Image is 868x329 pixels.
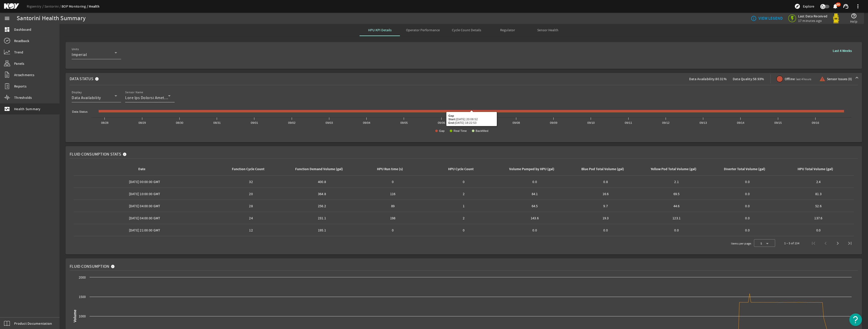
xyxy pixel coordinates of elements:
div: Diverter Total Volume (gal) [714,166,779,172]
div: 1 – 5 of 134 [784,241,799,246]
div: 364.8 [288,191,355,196]
div: Volume Pumped by HPU (gal) [501,166,566,172]
div: 19.3 [572,216,639,221]
span: 80.31% [715,77,727,81]
div: 1 [430,203,497,208]
div: 0.0 [714,179,781,184]
mat-panel-title: Data Status [70,73,101,85]
mat-icon: dashboard [4,26,10,33]
button: Last 4 Weeks [829,46,856,55]
div: Date [76,166,211,172]
div: Items per page: [731,241,752,246]
text: 09/09 [550,121,557,124]
div: Function Cycle Count [218,166,282,172]
div: Blue Pod Total Volume (gal) [572,166,637,172]
mat-icon: help_outline [851,13,857,19]
mat-icon: warning [819,76,823,82]
div: 195.1 [288,228,355,233]
mat-icon: monitor_heart [4,106,10,112]
div: HPU Run time (s) [359,166,424,172]
b: Last 4 Weeks [833,48,852,53]
span: Thresholds [14,95,32,100]
span: Data Availability: [689,77,716,81]
div: Function Demand Volume (gal) [295,166,343,172]
div: 28 [218,203,284,208]
div: 24 [218,216,284,221]
span: Reports [14,84,26,89]
div: Volume Pumped by HPU (gal) [509,166,554,172]
div: 137.6 [785,216,852,221]
span: HPU KPI Details [368,28,392,32]
mat-icon: info_outline [751,15,755,21]
div: 52.6 [785,203,852,208]
span: Fluid Consumption [70,264,109,269]
div: 0.0 [785,228,852,233]
span: Regulator [500,28,515,32]
text: 1500 [79,295,86,299]
div: 0.0 [714,191,781,196]
text: Real Time [453,129,467,132]
div: 64.5 [501,203,568,208]
span: Health Summary [14,106,41,111]
mat-icon: menu [4,15,10,21]
span: Product Documentation [14,321,52,326]
text: 09/07 [475,121,482,124]
div: 116 [359,191,426,196]
div: 0.0 [501,228,568,233]
div: [DATE] 04:00:00 GMT [76,203,213,208]
text: 09/13 [700,121,707,124]
div: Data StatusData Availability:80.31%Data Quality:58.93%Offlinelast 4 hoursSensor Issues (0) [66,85,862,142]
span: Operator Performance [406,28,440,32]
text: 08/28 [101,121,108,124]
div: [DATE] 00:00:00 GMT [76,179,213,184]
div: 0 [430,228,497,233]
span: Dashboard [14,27,31,32]
div: Yellow Pod Total Volume (gal) [651,166,696,172]
div: [DATE] 10:00:00 GMT [76,191,213,196]
span: 58.93% [753,77,764,81]
text: 1000 [79,315,86,318]
span: Attachments [14,72,34,77]
mat-icon: explore [794,3,800,9]
text: 09/14 [737,121,744,124]
div: Blue Pod Total Volume (gal) [581,166,624,172]
div: 2 [430,216,497,221]
div: 123.1 [643,216,710,221]
text: 2000 [79,276,86,279]
button: Explore [792,2,816,10]
div: Function Demand Volume (gal) [288,166,353,172]
div: 198 [359,216,426,221]
div: 32 [218,179,284,184]
button: 66 [832,4,838,9]
text: Gap [439,129,445,132]
mat-label: Display [72,91,82,94]
div: 0.0 [714,203,781,208]
div: 0.0 [714,216,781,221]
text: Backfilled [476,129,488,132]
span: last 4 hours [796,77,811,81]
button: Next page [832,237,844,249]
mat-icon: notifications [832,3,838,9]
div: 2 [430,191,497,196]
button: VIEW LEGEND [749,14,785,23]
span: Explore [803,4,814,9]
span: Offline [785,76,811,82]
div: 9.7 [572,203,639,208]
text: 09/12 [662,121,669,124]
span: Readback [14,38,29,43]
div: 81.3 [785,191,852,196]
div: [DATE] 21:00:00 GMT [76,228,213,233]
text: 09/08 [512,121,520,124]
text: 09/10 [587,121,595,124]
div: 256.2 [288,203,355,208]
div: Diverter Total Volume (gal) [724,166,765,172]
div: 0 [359,228,426,233]
button: more_vert [852,0,864,12]
text: 09/02 [288,121,295,124]
div: Date [138,166,145,172]
text: Volume [73,310,77,322]
a: Rigsentry [27,4,44,9]
text: 09/11 [625,121,632,124]
text: 09/01 [251,121,258,124]
div: 16.6 [572,191,639,196]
